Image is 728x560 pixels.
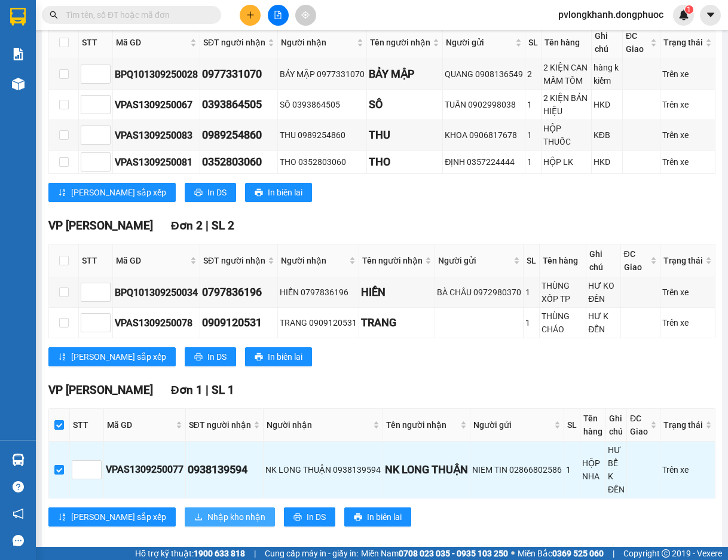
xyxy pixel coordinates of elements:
[48,183,176,202] button: sort-ascending[PERSON_NAME] sắp xếp
[115,128,198,143] div: VPAS1309250083
[280,286,357,299] div: HIỀN 0797836196
[202,154,276,170] div: 0352803060
[370,36,430,49] span: Tên người nhận
[202,66,276,82] div: 0977331070
[295,5,316,26] button: aim
[268,186,302,199] span: In biên lai
[58,188,66,198] span: sort-ascending
[438,254,511,267] span: Người gửi
[525,286,537,299] div: 1
[255,188,263,198] span: printer
[663,36,703,49] span: Trạng thái
[255,353,263,362] span: printer
[369,127,441,143] div: THU
[10,8,26,26] img: logo-vxr
[58,353,66,362] span: sort-ascending
[613,547,614,560] span: |
[13,508,24,519] span: notification
[369,66,441,82] div: BẢY MẬP
[71,186,166,199] span: [PERSON_NAME] sắp xếp
[115,67,198,82] div: BPQ101309250028
[662,68,713,81] div: Trên xe
[203,36,265,49] span: SĐT người nhận
[662,463,713,476] div: Trên xe
[549,7,673,22] span: pvlongkhanh.dongphuoc
[473,418,552,432] span: Người gửi
[48,383,153,397] span: VP [PERSON_NAME]
[361,284,433,301] div: HIỀN
[113,120,200,151] td: VPAS1309250083
[344,507,411,527] button: printerIn biên lai
[383,442,470,498] td: NK LONG THUẬN
[700,5,721,26] button: caret-down
[437,286,521,299] div: BÀ CHÂU 0972980370
[280,316,357,329] div: TRANG 0909120531
[662,549,670,558] span: copyright
[626,29,648,56] span: ĐC Giao
[445,68,523,81] div: QUANG 0908136549
[663,254,703,267] span: Trạng thái
[4,87,73,94] span: In ngày:
[50,11,58,19] span: search
[79,26,113,59] th: STT
[48,219,153,232] span: VP [PERSON_NAME]
[246,11,255,19] span: plus
[293,513,302,522] span: printer
[362,254,423,267] span: Tên người nhận
[543,91,589,118] div: 2 KIỆN BẢN HIỆU
[527,155,539,169] div: 1
[200,277,278,308] td: 0797836196
[662,98,713,111] div: Trên xe
[445,128,523,142] div: KHOA 0906817678
[592,26,623,59] th: Ghi chú
[582,457,604,483] div: HỘP NHA
[663,418,703,432] span: Trạng thái
[185,183,236,202] button: printerIn DS
[94,36,164,51] span: 01 Võ Văn Truyện, KP.1, Phường 2
[542,310,584,336] div: THÙNG CHÁO
[594,98,620,111] div: HKD
[71,510,166,524] span: [PERSON_NAME] sắp xếp
[58,513,66,522] span: sort-ascending
[594,128,620,142] div: KĐB
[26,87,73,94] span: 15:02:36 [DATE]
[662,286,713,299] div: Trên xe
[207,186,227,199] span: In DS
[200,90,278,120] td: 0393864505
[685,5,693,14] sup: 1
[113,277,200,308] td: BPQ101309250034
[212,383,234,397] span: SL 1
[524,244,540,277] th: SL
[254,547,256,560] span: |
[280,98,365,111] div: SÔ 0393864505
[185,347,236,366] button: printerIn DS
[185,507,275,527] button: downloadNhập kho nhận
[32,65,146,74] span: -----------------------------------------
[106,462,183,477] div: VPAS1309250077
[245,183,312,202] button: printerIn biên lai
[280,68,365,81] div: BẢY MẬP 0977331070
[13,535,24,546] span: message
[113,308,200,338] td: VPAS1309250078
[472,463,562,476] div: NIEM TIN 02866802586
[281,254,347,267] span: Người nhận
[608,443,625,496] div: HƯ BỂ K ĐỀN
[367,120,443,151] td: THU
[552,549,604,558] strong: 0369 525 060
[662,155,713,169] div: Trên xe
[586,244,620,277] th: Ghi chú
[206,219,209,232] span: |
[540,244,586,277] th: Tên hàng
[624,247,648,274] span: ĐC Giao
[525,316,537,329] div: 1
[194,513,203,522] span: download
[12,48,25,60] img: solution-icon
[511,551,515,556] span: ⚪️
[200,308,278,338] td: 0909120531
[662,316,713,329] div: Trên xe
[543,61,589,87] div: 2 KIỆN CAN MẤM TÔM
[446,36,513,49] span: Người gửi
[527,128,539,142] div: 1
[385,461,468,478] div: NK LONG THUẬN
[200,151,278,174] td: 0352803060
